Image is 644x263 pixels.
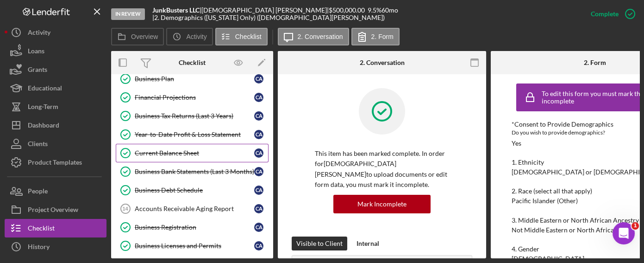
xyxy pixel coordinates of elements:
div: Visible to Client [296,237,343,250]
label: Overview [131,33,158,40]
div: Internal [356,237,379,250]
a: Business Tax Returns (Last 3 Years)CA [116,107,269,125]
button: 2. Form [351,28,400,45]
div: C A [254,111,263,121]
div: 2. Conversation [360,59,405,66]
div: Clients [28,135,48,155]
button: Overview [111,28,164,45]
div: C A [254,148,263,158]
a: Business Debt ScheduleCA [116,181,269,199]
button: People [5,182,106,200]
div: C A [254,93,263,102]
div: [DEMOGRAPHIC_DATA] [512,255,584,263]
div: Accounts Receivable Aging Report [135,205,254,212]
div: Financial Projections [135,94,254,101]
div: Business Tax Returns (Last 3 Years) [135,112,254,120]
button: Long-Term [5,97,106,116]
a: Business Bank Statements (Last 3 Months)CA [116,162,269,181]
div: Yes [512,140,521,147]
button: 2. Conversation [278,28,349,45]
button: Activity [5,23,106,42]
div: Grants [28,60,47,81]
label: Activity [186,33,206,40]
button: Educational [5,79,106,97]
button: History [5,237,106,256]
div: History [28,237,50,258]
div: Checklist [179,59,206,66]
div: C A [254,167,263,176]
button: Checklist [215,28,268,45]
b: JunkBusters LLC [152,6,200,14]
button: Activity [166,28,213,45]
div: Project Overview [28,200,78,221]
div: Mark Incomplete [357,195,406,213]
a: Business RegistrationCA [116,218,269,237]
label: Checklist [235,33,262,40]
tspan: 14 [122,206,128,212]
div: Year-to-Date Profit & Loss Statement [135,131,254,138]
button: Loans [5,42,106,60]
div: C A [254,241,263,250]
button: Complete [581,5,639,23]
button: Dashboard [5,116,106,135]
a: Checklist [5,219,106,237]
button: Product Templates [5,153,106,172]
button: Mark Incomplete [333,195,431,213]
div: Educational [28,79,62,100]
div: Current Balance Sheet [135,149,254,157]
div: Activity [28,23,50,44]
a: Business PlanCA [116,70,269,88]
div: Business Licenses and Permits [135,242,254,250]
div: Long-Term [28,97,58,118]
div: Business Plan [135,75,254,83]
p: This item has been marked complete. In order for [DEMOGRAPHIC_DATA][PERSON_NAME] to upload docume... [315,148,449,190]
div: Business Registration [135,224,254,231]
span: 1 [631,222,639,230]
a: Business Licenses and PermitsCA [116,237,269,255]
div: C A [254,186,263,195]
a: Current Balance SheetCA [116,144,269,162]
div: C A [254,130,263,139]
div: Complete [591,5,619,23]
div: Loans [28,42,44,63]
div: $500,000.00 [329,6,368,14]
div: 2. Form [584,59,606,66]
div: Checklist [28,219,55,240]
div: Dashboard [28,116,59,137]
button: Project Overview [5,200,106,219]
div: Not Middle Eastern or North African [512,226,618,234]
iframe: Intercom live chat [613,222,635,244]
button: Internal [352,237,384,250]
div: C A [254,204,263,213]
button: Visible to Client [292,237,347,250]
div: | [152,6,201,14]
div: In Review [111,8,145,20]
label: 2. Conversation [298,33,343,40]
div: C A [254,223,263,232]
a: 14Accounts Receivable Aging ReportCA [116,199,269,218]
div: 9.5 % [368,6,381,14]
div: People [28,182,48,203]
label: 2. Form [371,33,394,40]
button: Grants [5,60,106,79]
a: Year-to-Date Profit & Loss StatementCA [116,125,269,144]
div: | 2. Demographics ([US_STATE] Only) ([DEMOGRAPHIC_DATA][PERSON_NAME]) [152,14,385,21]
button: Clients [5,135,106,153]
div: 60 mo [381,6,398,14]
div: Pacific Islander (Other) [512,197,578,205]
div: Business Debt Schedule [135,186,254,194]
a: Financial ProjectionsCA [116,88,269,107]
div: Business Bank Statements (Last 3 Months) [135,168,254,175]
div: C A [254,74,263,83]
